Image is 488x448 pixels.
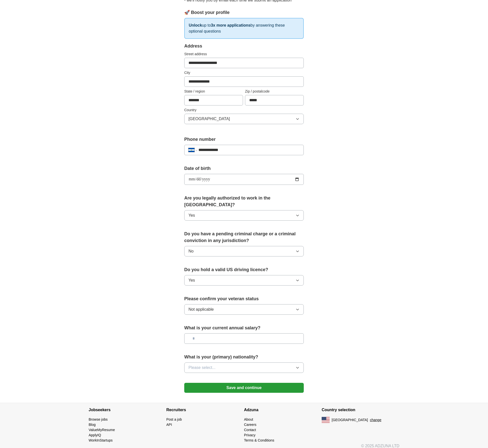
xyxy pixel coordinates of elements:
[184,114,304,124] button: [GEOGRAPHIC_DATA]
[184,51,304,57] label: Street address
[188,212,195,218] span: Yes
[188,365,216,371] span: Please select...
[184,325,304,331] label: What is your current annual salary?
[370,417,381,423] button: change
[322,403,399,417] h4: Country selection
[244,438,274,442] a: Terms & Conditions
[89,433,101,437] a: ApplyIQ
[184,70,304,75] label: City
[184,18,304,39] p: up to by answering these optional questions
[188,248,193,254] span: No
[322,417,330,423] img: US flag
[184,362,304,373] button: Please select...
[89,428,115,432] a: ValueMyResume
[184,9,304,16] div: 🚀 Boost your profile
[184,89,243,94] label: State / region
[245,89,304,94] label: Zip / postalcode
[244,417,253,421] a: About
[184,383,304,393] button: Save and continue
[244,433,255,437] a: Privacy
[89,423,96,427] a: Blog
[184,354,304,360] label: What is your (primary) nationality?
[184,266,304,273] label: Do you hold a valid US driving licence?
[184,165,304,172] label: Date of birth
[189,23,202,27] strong: Unlock
[184,246,304,256] button: No
[184,304,304,315] button: Not applicable
[184,107,304,113] label: Country
[166,423,172,427] a: API
[89,417,108,421] a: Browse jobs
[184,43,304,50] div: Address
[184,195,304,208] label: Are you legally authorized to work in the [GEOGRAPHIC_DATA]?
[184,275,304,286] button: Yes
[332,417,368,423] span: [GEOGRAPHIC_DATA]
[184,231,304,244] label: Do you have a pending criminal charge or a criminal conviction in any jurisdiction?
[184,210,304,221] button: Yes
[244,428,256,432] a: Contact
[89,438,113,442] a: WorkInStartups
[166,417,182,421] a: Post a job
[188,306,214,312] span: Not applicable
[244,423,256,427] a: Careers
[211,23,250,27] strong: 3x more applications
[188,277,195,283] span: Yes
[184,296,304,302] label: Please confirm your veteran status
[184,136,304,143] label: Phone number
[188,116,230,122] span: [GEOGRAPHIC_DATA]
